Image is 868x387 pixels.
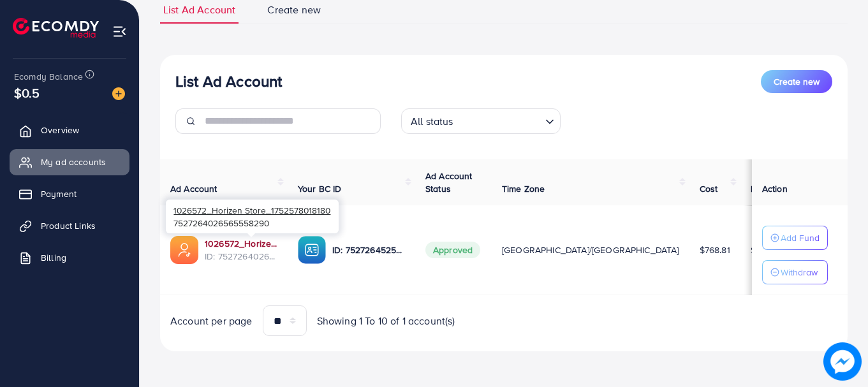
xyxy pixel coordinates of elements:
span: List Ad Account [163,3,235,17]
span: Product Links [41,219,96,232]
span: Action [762,182,788,195]
div: 7527264026565558290 [166,200,339,233]
span: [GEOGRAPHIC_DATA]/[GEOGRAPHIC_DATA] [502,244,679,256]
a: Billing [10,245,129,270]
button: Withdraw [762,260,828,284]
span: ID: 7527264026565558290 [205,250,277,263]
span: Cost [700,182,718,195]
span: Billing [41,251,66,264]
span: Ad Account [170,182,217,195]
p: Withdraw [781,265,818,280]
a: 1026572_Horizen Store_1752578018180 [205,237,277,250]
img: menu [112,24,127,39]
h3: List Ad Account [175,72,282,91]
span: $768.81 [700,244,730,256]
span: Create new [267,3,321,17]
span: Payment [41,187,77,200]
div: Search for option [401,108,561,134]
span: 1026572_Horizen Store_1752578018180 [173,204,330,216]
span: All status [408,112,456,131]
a: Product Links [10,213,129,238]
span: $0.5 [14,84,40,102]
p: Add Fund [781,230,820,245]
a: Overview [10,117,129,143]
span: Account per page [170,314,253,328]
img: logo [13,18,99,38]
button: Add Fund [762,226,828,250]
img: ic-ads-acc.e4c84228.svg [170,236,198,264]
span: Ecomdy Balance [14,70,83,83]
span: Ad Account Status [425,170,473,195]
span: My ad accounts [41,156,106,168]
p: ID: 7527264525683523602 [332,242,405,258]
input: Search for option [457,110,540,131]
button: Create new [761,70,832,93]
span: Showing 1 To 10 of 1 account(s) [317,314,455,328]
a: My ad accounts [10,149,129,175]
img: image [112,87,125,100]
span: Create new [774,75,820,88]
a: Payment [10,181,129,207]
img: ic-ba-acc.ded83a64.svg [298,236,326,264]
img: image [823,342,862,381]
span: Your BC ID [298,182,342,195]
span: Overview [41,124,79,136]
span: Time Zone [502,182,545,195]
span: Approved [425,242,480,258]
